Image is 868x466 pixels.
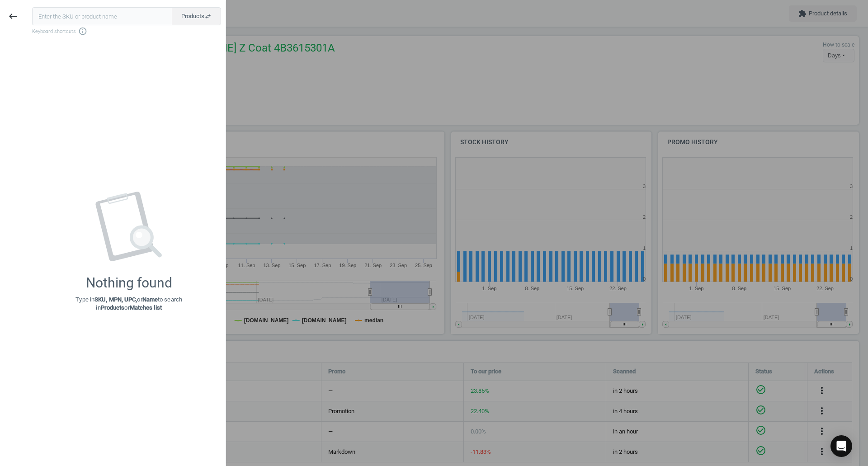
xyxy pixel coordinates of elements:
[3,6,24,27] button: keyboard_backspace
[78,27,87,36] i: info_outline
[830,435,852,457] div: Open Intercom Messenger
[32,27,221,36] span: Keyboard shortcuts
[181,12,212,20] span: Products
[204,13,212,20] i: swap_horiz
[75,296,182,312] p: Type in or to search in or
[94,296,137,303] strong: SKU, MPN, UPC,
[32,7,172,25] input: Enter the SKU or product name
[130,304,162,311] strong: Matches list
[142,296,158,303] strong: Name
[101,304,125,311] strong: Products
[8,11,19,22] i: keyboard_backspace
[86,275,172,291] div: Nothing found
[172,7,221,25] button: Productsswap_horiz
